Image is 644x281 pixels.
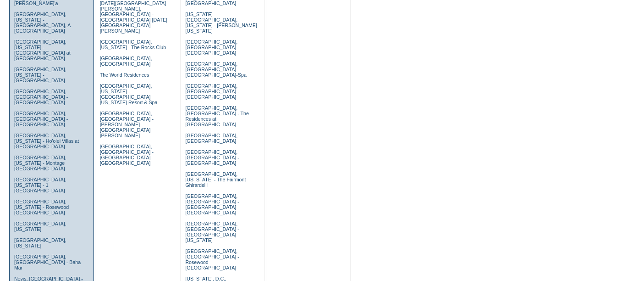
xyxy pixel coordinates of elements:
a: [DATE][GEOGRAPHIC_DATA][PERSON_NAME], [GEOGRAPHIC_DATA] - [GEOGRAPHIC_DATA] [DATE][GEOGRAPHIC_DAT... [100,0,167,34]
a: [GEOGRAPHIC_DATA], [GEOGRAPHIC_DATA] - [GEOGRAPHIC_DATA] [14,89,68,105]
a: [GEOGRAPHIC_DATA], [US_STATE] - [GEOGRAPHIC_DATA] at [GEOGRAPHIC_DATA] [14,39,71,61]
a: [GEOGRAPHIC_DATA], [GEOGRAPHIC_DATA] - [GEOGRAPHIC_DATA] [185,149,239,166]
a: [GEOGRAPHIC_DATA], [GEOGRAPHIC_DATA] - [GEOGRAPHIC_DATA] [GEOGRAPHIC_DATA] [100,144,154,166]
a: [GEOGRAPHIC_DATA], [GEOGRAPHIC_DATA] - [GEOGRAPHIC_DATA] [185,83,239,100]
a: [GEOGRAPHIC_DATA], [GEOGRAPHIC_DATA] - Baha Mar [14,254,81,270]
a: [GEOGRAPHIC_DATA], [GEOGRAPHIC_DATA] - [GEOGRAPHIC_DATA] [14,111,68,127]
a: [GEOGRAPHIC_DATA], [GEOGRAPHIC_DATA] - [GEOGRAPHIC_DATA] [US_STATE] [185,221,239,243]
a: [GEOGRAPHIC_DATA], [GEOGRAPHIC_DATA] - [PERSON_NAME][GEOGRAPHIC_DATA][PERSON_NAME] [100,111,154,138]
a: [GEOGRAPHIC_DATA], [US_STATE] - The Fairmont Ghirardelli [185,171,246,188]
a: [GEOGRAPHIC_DATA], [US_STATE] - 1 [GEOGRAPHIC_DATA] [14,177,66,193]
a: [GEOGRAPHIC_DATA], [GEOGRAPHIC_DATA] - Rosewood [GEOGRAPHIC_DATA] [185,248,239,270]
a: [GEOGRAPHIC_DATA], [GEOGRAPHIC_DATA] [100,56,152,67]
a: [GEOGRAPHIC_DATA], [GEOGRAPHIC_DATA] - [GEOGRAPHIC_DATA]-Spa [185,61,246,78]
a: [GEOGRAPHIC_DATA], [GEOGRAPHIC_DATA] - [GEOGRAPHIC_DATA] [GEOGRAPHIC_DATA] [185,193,239,215]
a: [GEOGRAPHIC_DATA], [GEOGRAPHIC_DATA] - The Residences at [GEOGRAPHIC_DATA] [185,105,249,127]
a: [GEOGRAPHIC_DATA], [US_STATE] - [GEOGRAPHIC_DATA], A [GEOGRAPHIC_DATA] [14,11,71,34]
a: [GEOGRAPHIC_DATA], [US_STATE] - Rosewood [GEOGRAPHIC_DATA] [14,199,69,215]
a: [GEOGRAPHIC_DATA], [US_STATE] - The Rocks Club [100,39,166,50]
a: [GEOGRAPHIC_DATA], [US_STATE] [14,237,66,248]
a: [US_STATE][GEOGRAPHIC_DATA], [US_STATE] - [PERSON_NAME] [US_STATE] [185,11,257,34]
a: [GEOGRAPHIC_DATA], [GEOGRAPHIC_DATA] - [GEOGRAPHIC_DATA] [185,39,239,56]
a: [GEOGRAPHIC_DATA], [US_STATE] - Ho'olei Villas at [GEOGRAPHIC_DATA] [14,133,79,149]
a: [GEOGRAPHIC_DATA], [US_STATE] - [GEOGRAPHIC_DATA] [14,67,66,83]
a: [GEOGRAPHIC_DATA], [US_STATE] - Montage [GEOGRAPHIC_DATA] [14,155,66,171]
a: [GEOGRAPHIC_DATA], [GEOGRAPHIC_DATA] [185,133,237,144]
a: [GEOGRAPHIC_DATA], [US_STATE] [14,221,66,232]
a: [GEOGRAPHIC_DATA], [US_STATE] - [GEOGRAPHIC_DATA] [US_STATE] Resort & Spa [100,83,158,105]
a: The World Residences [100,72,149,78]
